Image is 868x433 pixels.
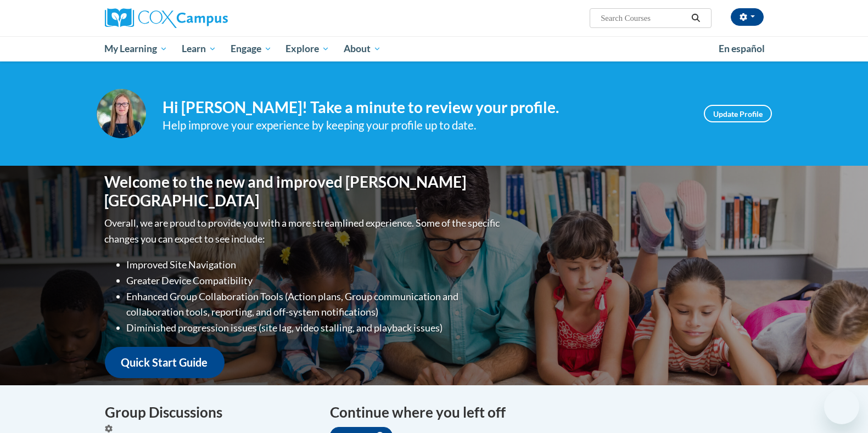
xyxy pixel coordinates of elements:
a: En español [712,37,772,60]
li: Greater Device Compatibility [127,273,503,289]
span: My Learning [104,42,167,55]
img: Profile Image [97,89,146,138]
span: En español [719,43,765,54]
a: Learn [175,36,223,61]
a: Engage [223,36,279,61]
div: Help improve your experience by keeping your profile up to date. [163,116,687,134]
h4: Group Discussions [105,402,313,423]
h4: Continue where you left off [330,402,764,423]
div: Main menu [88,36,780,61]
iframe: Button to launch messaging window [824,389,859,424]
li: Improved Site Navigation [127,257,503,273]
a: Cox Campus [105,8,313,28]
button: Search [687,12,704,25]
a: My Learning [98,36,175,61]
span: Explore [285,42,329,55]
li: Enhanced Group Collaboration Tools (Action plans, Group communication and collaboration tools, re... [127,289,503,320]
span: Learn [182,42,216,55]
span: Engage [231,42,272,55]
h1: Welcome to the new and improved [PERSON_NAME][GEOGRAPHIC_DATA] [105,173,503,210]
li: Diminished progression issues (site lag, video stalling, and playback issues) [127,320,503,336]
input: Search Courses [600,12,687,25]
p: Overall, we are proud to provide you with a more streamlined experience. Some of the specific cha... [105,215,503,247]
span: About [344,42,381,55]
a: Explore [278,36,337,61]
a: About [337,36,388,61]
a: Update Profile [704,105,772,122]
img: Cox Campus [105,8,228,28]
button: Account Settings [731,8,764,26]
h4: Hi [PERSON_NAME]! Take a minute to review your profile. [163,98,687,117]
a: Quick Start Guide [105,347,225,378]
